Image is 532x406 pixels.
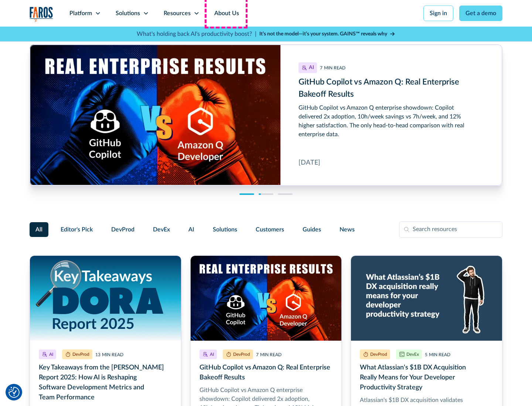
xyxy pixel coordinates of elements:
[137,30,256,38] p: What's holding back AI's productivity boost? |
[259,30,395,38] a: It’s not the model—it’s your system. GAINS™ reveals why
[61,225,93,234] span: Editor's Pick
[8,387,20,398] img: Revisit consent button
[256,225,284,234] span: Customers
[35,225,42,234] span: All
[191,256,342,341] img: Illustration of a boxing match of GitHub Copilot vs. Amazon Q. with real enterprise results.
[303,225,321,234] span: Guides
[188,225,194,234] span: AI
[164,9,191,18] div: Resources
[340,225,355,234] span: News
[30,256,181,341] img: Key takeaways from the DORA Report 2025
[259,31,387,37] strong: It’s not the model—it’s your system. GAINS™ reveals why
[351,256,502,341] img: Developer scratching his head on a blue background
[111,225,134,234] span: DevProd
[8,387,20,398] button: Cookie Settings
[399,221,502,238] input: Search resources
[116,9,140,18] div: Solutions
[459,6,502,21] a: Get a demo
[213,225,237,234] span: Solutions
[153,225,170,234] span: DevEx
[30,45,502,186] div: cms-link
[30,45,502,186] a: GitHub Copilot vs Amazon Q: Real Enterprise Bakeoff Results
[30,221,502,238] form: Filter Form
[423,6,453,21] a: Sign in
[30,7,53,22] img: Logo of the analytics and reporting company Faros.
[30,7,53,22] a: home
[69,9,92,18] div: Platform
